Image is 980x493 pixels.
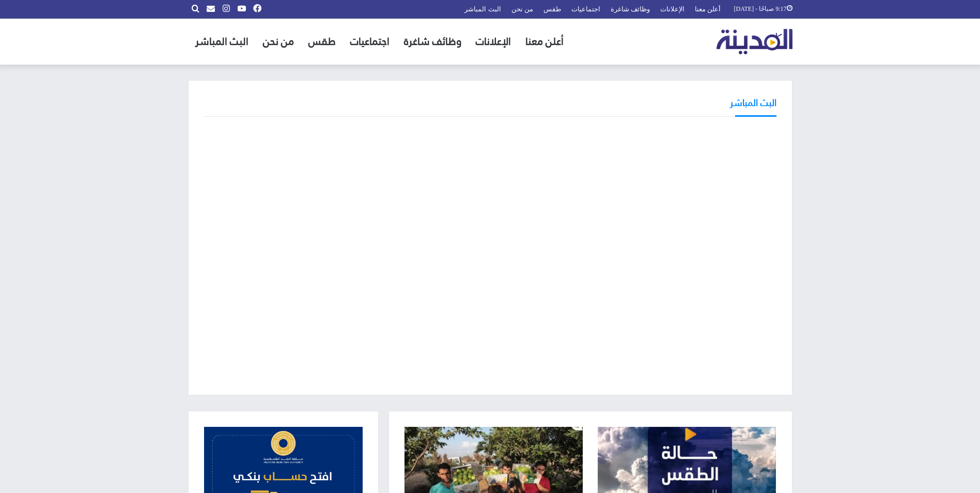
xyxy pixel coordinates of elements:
a: اجتماعيات [343,19,397,65]
a: الإعلانات [469,19,518,65]
a: طقس [301,19,343,65]
a: البث المباشر [188,19,256,65]
img: تلفزيون المدينة [717,29,792,54]
a: من نحن [256,19,301,65]
a: وظائف شاغرة [397,19,469,65]
h3: البث المباشر [730,96,776,109]
a: أعلن معنا [518,19,571,65]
